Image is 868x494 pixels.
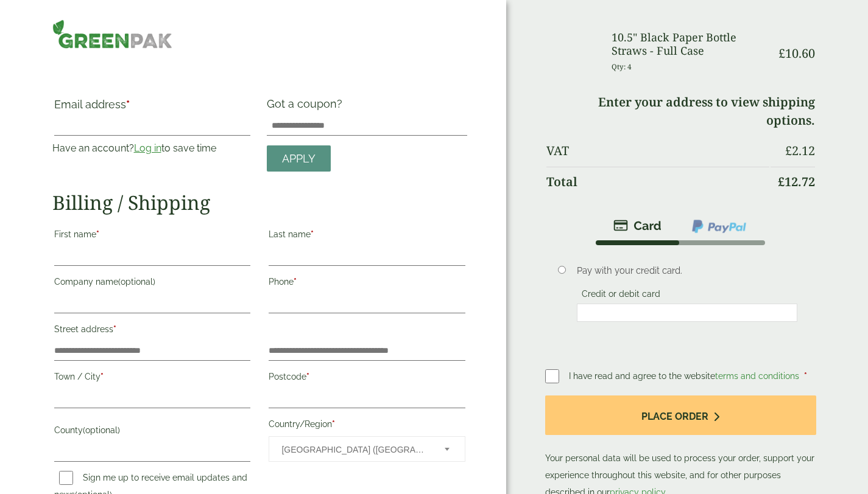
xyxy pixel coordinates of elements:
[134,142,161,154] a: Log in
[311,229,314,239] abbr: required
[546,88,814,135] td: Enter your address to view shipping options.
[52,141,253,156] p: Have an account? to save time
[59,471,73,485] input: Sign me up to receive email updates and news(optional)
[569,371,802,381] span: I have read and agree to the website
[332,419,335,429] abbr: required
[113,324,116,334] abbr: required
[54,368,251,389] label: Town / City
[691,218,747,234] img: ppcp-gateway.png
[52,191,468,214] h2: Billing / Shipping
[778,45,785,61] span: £
[269,416,465,436] label: Country/Region
[281,437,428,462] span: United Kingdom (UK)
[778,173,785,190] span: £
[54,422,251,442] label: County
[83,425,120,435] span: (optional)
[612,31,769,57] h3: 10.5" Black Paper Bottle Straws - Full Case
[577,289,665,302] label: Credit or debit card
[54,226,251,246] label: First name
[126,98,130,111] abbr: required
[577,264,797,277] p: Pay with your credit card.
[778,173,815,190] bdi: 12.72
[545,395,816,435] button: Place order
[715,371,799,381] a: terms and conditions
[118,277,155,287] span: (optional)
[52,19,172,49] img: GreenPak Supplies
[54,273,251,294] label: Company name
[546,167,769,197] th: Total
[96,229,99,239] abbr: required
[54,321,251,341] label: Street address
[267,145,331,172] a: Apply
[785,142,815,159] bdi: 2.12
[546,136,769,165] th: VAT
[306,372,309,381] abbr: required
[804,371,807,381] abbr: required
[282,152,316,165] span: Apply
[785,142,792,159] span: £
[269,368,465,389] label: Postcode
[269,273,465,294] label: Phone
[580,307,794,318] iframe: Secure payment input frame
[269,226,465,246] label: Last name
[546,31,596,64] img: 8" Black Paper Straw - 6mm-Full Case-0
[101,372,104,381] abbr: required
[613,218,662,233] img: stripe.png
[54,99,251,116] label: Email address
[267,97,347,116] label: Got a coupon?
[269,436,465,462] span: Country/Region
[778,45,815,61] bdi: 10.60
[612,62,632,71] small: Qty: 4
[294,277,297,287] abbr: required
